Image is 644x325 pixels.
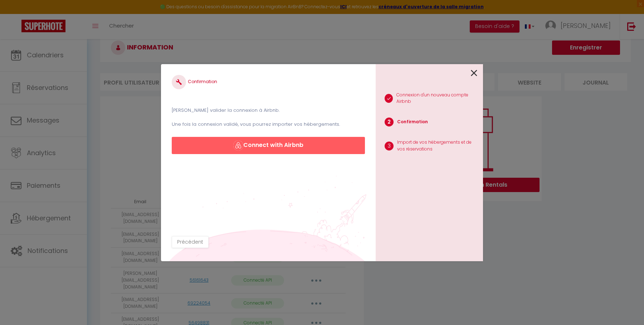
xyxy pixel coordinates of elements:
button: Précédent [172,236,209,248]
p: Confirmation [397,119,428,125]
button: Connect with Airbnb [172,137,365,154]
p: Une fois la connexion validé, vous pourrez importer vos hébergements. [172,121,365,128]
span: 2 [385,118,394,126]
p: [PERSON_NAME] valider la connexion à Airbnb. [172,107,365,114]
p: Connexion d'un nouveau compte Airbnb [396,92,477,105]
h4: Confirmation [172,75,365,89]
p: Import de vos hébergements et de vos réservations [397,139,477,153]
button: Ouvrir le widget de chat LiveChat [6,3,27,24]
span: 3 [385,142,394,150]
